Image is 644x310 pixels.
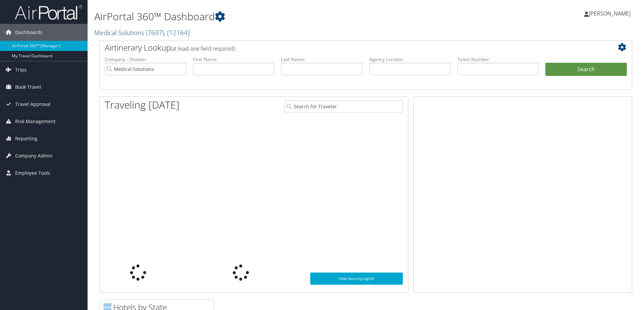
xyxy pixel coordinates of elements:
[105,98,180,112] h1: Traveling [DATE]
[94,9,456,24] h1: AirPortal 360™ Dashboard
[15,61,27,78] span: Trips
[15,130,37,147] span: Reporting
[105,42,582,53] h2: Airtinerary Lookup
[15,79,41,95] span: Book Travel
[164,28,190,37] span: , [ 12164 ]
[15,147,53,164] span: Company Admin
[15,113,56,130] span: Risk Management
[589,10,631,17] span: [PERSON_NAME]
[285,100,403,113] input: Search for Traveler
[193,56,275,63] label: First Name:
[171,45,235,52] span: (at least one field required)
[105,56,186,63] label: Company - Division:
[281,56,362,63] label: Last Name:
[146,28,164,37] span: ( 7697 )
[584,3,637,24] a: [PERSON_NAME]
[545,63,627,76] button: Search
[310,273,403,285] a: View SecurityLogic®
[369,56,451,63] label: Agency Locator:
[94,28,190,37] a: Medical Solutions
[15,4,82,20] img: airportal-logo.png
[15,165,50,181] span: Employee Tools
[15,96,51,113] span: Travel Approval
[15,24,42,41] span: Dashboards
[457,56,539,63] label: Ticket Number:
